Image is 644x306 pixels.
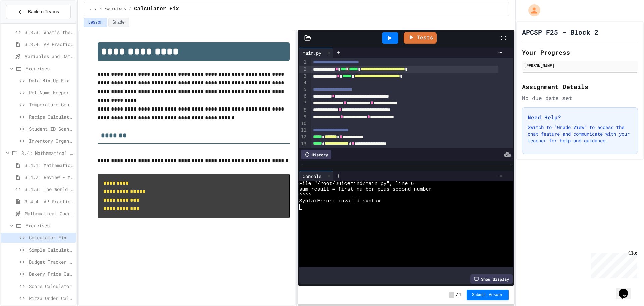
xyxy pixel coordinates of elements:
[299,127,308,134] div: 11
[299,73,308,80] div: 3
[299,59,308,66] div: 1
[299,173,325,180] div: Console
[28,8,59,15] span: Back to Teams
[299,48,333,58] div: main.py
[467,290,509,300] button: Submit Answer
[299,100,308,106] div: 7
[524,62,636,69] div: [PERSON_NAME]
[25,41,73,48] span: 3.3.4: AP Practice - Variables
[299,147,308,154] div: 14
[3,3,46,43] div: Chat with us now!Close
[299,66,308,73] div: 2
[299,171,333,181] div: Console
[89,6,97,12] span: ...
[129,6,131,12] span: /
[301,150,331,159] div: History
[521,3,542,18] div: My Account
[299,49,325,56] div: main.py
[29,295,73,302] span: Pizza Order Calculator
[588,250,637,278] iframe: chat widget
[134,5,179,13] span: Calculator Fix
[29,270,73,277] span: Bakery Price Calculator
[528,124,632,144] p: Switch to "Grade View" to access the chat feature and communicate with your teacher for help and ...
[449,292,454,298] span: -
[29,246,73,253] span: Simple Calculator
[299,198,381,204] span: SyntaxError: invalid syntax
[299,107,308,114] div: 8
[299,181,414,187] span: File "/root/JuiceMind/main.py", line 6
[470,274,513,284] div: Show display
[616,279,637,299] iframe: chat widget
[299,93,308,100] div: 6
[472,292,503,298] span: Submit Answer
[522,94,638,102] div: No due date set
[29,101,73,108] span: Temperature Converter
[404,32,437,44] a: Tests
[528,113,632,121] h3: Need Help?
[299,192,311,198] span: ^^^^
[522,48,638,57] h2: Your Progress
[299,134,308,140] div: 12
[29,77,73,84] span: Data Mix-Up Fix
[299,141,308,147] div: 13
[25,198,73,205] span: 3.4.4: AP Practice - Arithmetic Operators
[299,114,308,120] div: 9
[29,113,73,120] span: Recipe Calculator
[29,137,73,144] span: Inventory Organizer
[29,234,73,241] span: Calculator Fix
[25,53,73,60] span: Variables and Data types - quiz
[25,174,73,181] span: 3.4.2: Review - Mathematical Operators
[459,292,461,298] span: 1
[25,29,73,36] span: 3.3.3: What's the Type?
[25,162,73,169] span: 3.4.1: Mathematical Operators
[108,18,129,27] button: Grade
[456,292,458,298] span: /
[6,5,71,19] button: Back to Teams
[104,6,126,12] span: Exercises
[99,6,102,12] span: /
[299,86,308,93] div: 5
[84,18,107,27] button: Lesson
[299,187,432,192] span: sum_result = first_number plus second_number
[25,65,73,72] span: Exercises
[522,82,638,91] h2: Assignment Details
[299,80,308,86] div: 4
[25,222,73,229] span: Exercises
[29,258,73,265] span: Budget Tracker Fix
[29,89,73,96] span: Pet Name Keeper
[299,120,308,127] div: 10
[29,125,73,132] span: Student ID Scanner
[25,210,73,217] span: Mathematical Operators - Quiz
[29,282,73,290] span: Score Calculator
[25,186,73,193] span: 3.4.3: The World's Worst Farmers Market
[21,149,73,157] span: 3.4: Mathematical Operators
[522,27,598,37] h1: APCSP F25 - Block 2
